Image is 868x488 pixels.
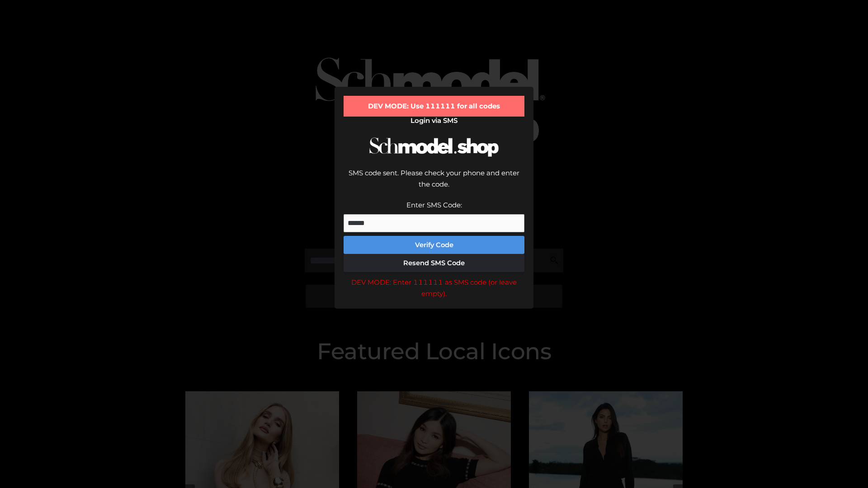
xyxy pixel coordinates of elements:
h2: Login via SMS [344,117,524,125]
div: DEV MODE: Use 111111 for all codes [344,96,524,117]
div: DEV MODE: Enter 111111 as SMS code (or leave empty). [344,277,524,300]
label: Enter SMS Code: [406,201,462,209]
img: Schmodel Logo [366,129,502,165]
button: Resend SMS Code [344,254,524,272]
button: Verify Code [344,236,524,254]
div: SMS code sent. Please check your phone and enter the code. [344,167,524,199]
